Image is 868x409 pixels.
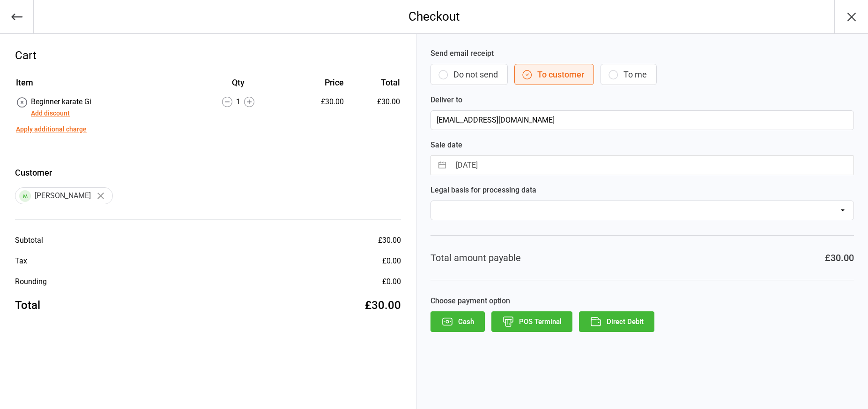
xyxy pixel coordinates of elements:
[601,64,657,85] button: To me
[31,108,70,118] button: Add discount
[16,124,87,134] button: Apply additional charge
[15,297,40,314] div: Total
[430,311,485,332] button: Cash
[430,295,854,307] label: Choose payment option
[430,94,854,106] label: Deliver to
[288,76,344,89] div: Price
[382,276,401,287] div: £0.00
[190,76,286,95] th: Qty
[348,96,400,119] td: £30.00
[579,311,654,332] button: Direct Debit
[430,139,854,151] label: Sale date
[365,297,401,314] div: £30.00
[430,251,521,265] div: Total amount payable
[514,64,594,85] button: To customer
[430,48,854,59] label: Send email receipt
[15,166,401,179] label: Customer
[15,187,113,204] div: [PERSON_NAME]
[430,64,508,85] button: Do not send
[825,251,854,265] div: £30.00
[348,76,400,95] th: Total
[190,96,286,108] div: 1
[16,76,189,95] th: Item
[430,110,854,130] input: Customer Email
[378,235,401,246] div: £30.00
[288,96,344,108] div: £30.00
[491,311,572,332] button: POS Terminal
[15,276,47,287] div: Rounding
[15,47,401,64] div: Cart
[15,255,27,267] div: Tax
[31,97,91,106] span: Beginner karate Gi
[430,185,854,196] label: Legal basis for processing data
[382,255,401,267] div: £0.00
[15,235,43,246] div: Subtotal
